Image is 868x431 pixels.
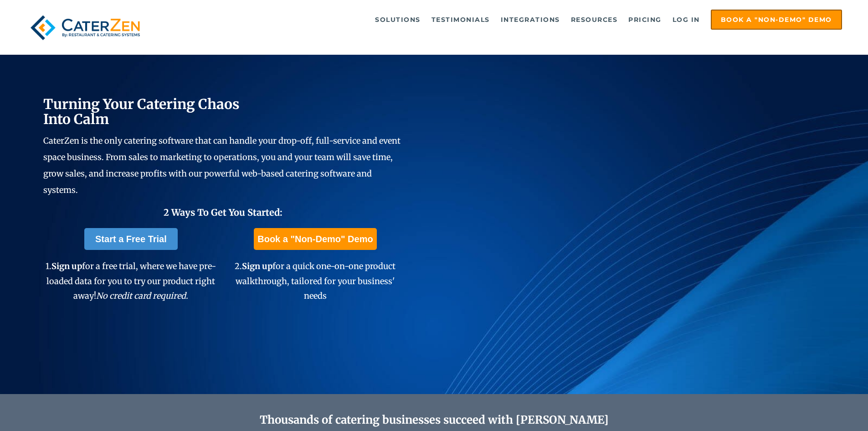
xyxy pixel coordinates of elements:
a: Book a "Non-Demo" Demo [711,10,842,30]
a: Log in [668,10,704,29]
span: 2. for a quick one-on-one product walkthrough, tailored for your business' needs [235,261,395,301]
a: Pricing [624,10,666,29]
a: Book a "Non-Demo" Demo [254,228,376,250]
a: Start a Free Trial [84,228,178,250]
a: Solutions [370,10,425,29]
span: CaterZen is the only catering software that can handle your drop-off, full-service and event spac... [43,135,401,195]
span: 2 Ways To Get You Started: [164,207,282,218]
div: Navigation Menu [165,10,842,30]
img: caterzen [26,10,144,46]
em: No credit card required. [96,291,188,301]
span: Sign up [51,261,82,271]
span: 1. for a free trial, where we have pre-loaded data for you to try our product right away! [46,261,216,301]
a: Integrations [496,10,565,29]
span: Sign up [242,261,272,271]
span: Turning Your Catering Chaos Into Calm [43,95,240,128]
a: Resources [566,10,622,29]
a: Testimonials [427,10,494,29]
h2: Thousands of catering businesses succeed with [PERSON_NAME] [87,414,781,427]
